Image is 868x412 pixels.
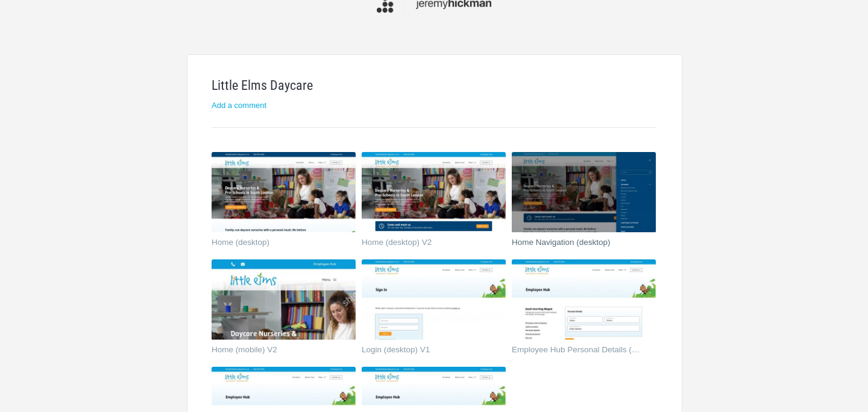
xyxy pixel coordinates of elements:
[212,152,356,233] img: jeremyhickman_m3o8wu_thumb.jpg
[362,152,506,233] img: jeremyhickman_79j2hs_v2_thumb.jpg
[212,101,266,110] a: Add a comment
[362,259,506,340] img: jeremyhickman_w1xd5q_thumb.jpg
[512,259,656,340] img: jeremyhickman_2vodvy_thumb.jpg
[212,346,341,358] a: Home (mobile) V2
[512,346,641,358] a: Employee Hub Personal Details (desktop) V1
[512,152,656,233] img: jeremyhickman_9rlctx_thumb.jpg
[512,238,641,250] a: Home Navigation (desktop)
[212,259,356,340] img: jeremyhickman_86eaxw_thumb.jpg
[212,238,341,250] a: Home (desktop)
[212,79,656,92] h1: Little Elms Daycare
[362,238,491,250] a: Home (desktop) V2
[362,346,491,358] a: Login (desktop) V1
